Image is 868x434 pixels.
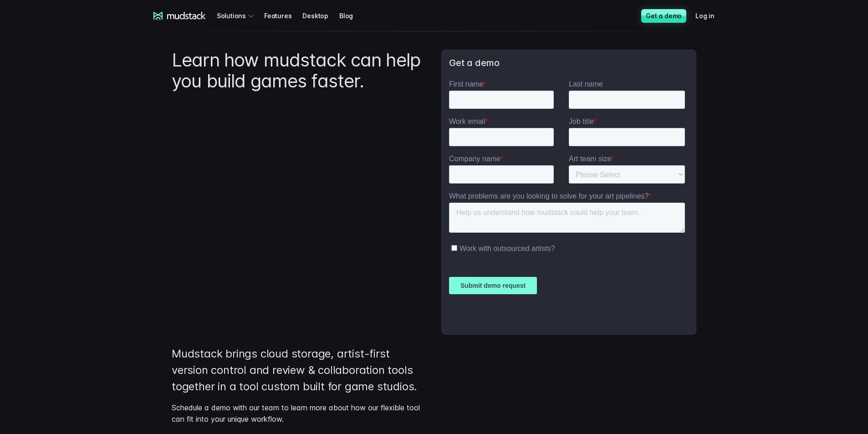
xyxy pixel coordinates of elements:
[217,7,257,24] div: Solutions
[264,7,302,24] a: Features
[172,346,429,395] p: Mudstack brings cloud storage, artist-first version control and review & collaboration tools toge...
[302,7,339,24] a: Desktop
[172,50,427,92] h1: Learn how mudstack can help you build games faster.
[339,7,364,24] a: Blog
[695,7,725,24] a: Log in
[449,80,689,327] iframe: Form 7
[172,402,429,425] p: Schedule a demo with our team to learn more about how our flexible tool can fit into your unique ...
[449,57,689,69] h3: Get a demo
[172,102,427,246] iframe: YouTube video player
[153,12,206,20] a: mudstack logo
[641,9,686,23] a: Get a demo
